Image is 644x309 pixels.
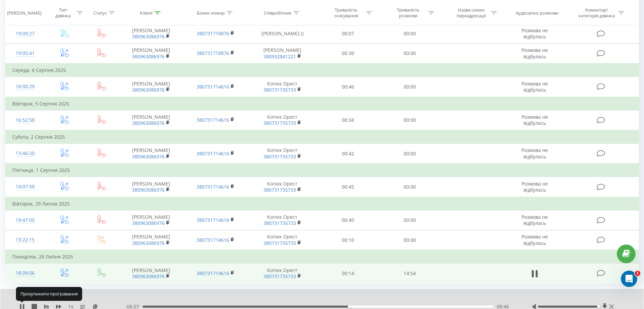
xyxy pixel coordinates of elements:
div: 13:46:20 [12,147,38,160]
a: 380731718876 [197,30,229,37]
a: 380963086976 [132,220,165,226]
div: 18:09:06 [12,267,38,280]
a: 380963086976 [132,120,165,126]
td: [PERSON_NAME] [248,43,317,63]
div: 16:52:58 [12,114,38,127]
td: [PERSON_NAME] [119,110,183,130]
div: Бізнес номер [197,10,225,16]
a: 380731714616 [197,217,229,223]
a: 380731735733 [263,220,296,226]
div: Співробітник [264,10,292,16]
span: Розмова не відбулась [521,114,548,126]
td: [PERSON_NAME] [119,77,183,97]
span: Розмова не відбулась [521,80,548,93]
td: 00:00 [379,24,441,43]
a: 380963086976 [132,153,165,160]
a: 380731735733 [263,86,296,93]
a: 380731735733 [263,187,296,193]
td: Котюк Орест [248,144,317,164]
td: 00:00 [379,110,441,130]
a: 380731714616 [197,270,229,276]
td: Котюк Орест [248,110,317,130]
td: [PERSON_NAME] [119,144,183,164]
div: Тривалість очікування [328,7,364,19]
div: Призупинити програвання [16,287,82,301]
td: 00:42 [317,144,379,164]
td: 00:30 [317,43,379,63]
div: [PERSON_NAME] [7,10,41,16]
span: Розмова не відбулась [521,214,548,226]
span: Розмова не відбулась [521,180,548,193]
a: 380963086976 [132,187,165,193]
td: [PERSON_NAME] [119,210,183,230]
span: Розмова не відбулась [521,27,548,40]
a: 380963086976 [132,240,165,246]
div: Accessibility label [597,305,600,308]
a: 380731735733 [263,153,296,160]
td: 00:34 [317,110,379,130]
span: Розмова не відбулась [521,47,548,59]
a: 380963086976 [132,86,165,93]
td: [PERSON_NAME] [119,264,183,283]
span: Розмова не відбулась [521,147,548,159]
td: 00:10 [317,230,379,250]
td: [PERSON_NAME] [119,230,183,250]
a: 380731714616 [197,237,229,243]
a: 380731714616 [197,150,229,157]
td: 00:00 [379,43,441,63]
div: Назва схеми переадресації [453,7,489,19]
td: 00:00 [379,177,441,197]
td: 00:00 [379,210,441,230]
div: 19:05:41 [12,47,38,60]
td: Субота, 2 Серпня 2025 [5,130,639,144]
td: 00:45 [317,177,379,197]
td: 00:07 [317,24,379,43]
div: Тривалість розмови [390,7,426,19]
a: 380731718876 [197,50,229,56]
a: 380731714616 [197,83,229,90]
td: 00:46 [317,77,379,97]
a: 380731735733 [263,120,296,126]
a: 380963086976 [132,33,165,40]
td: [PERSON_NAME] [119,43,183,63]
div: 18:00:29 [12,80,38,93]
td: Котюк Орест [248,264,317,283]
div: 19:09:27 [12,27,38,40]
iframe: Intercom live chat [621,271,637,287]
a: 380963086976 [132,273,165,279]
td: 00:14 [317,264,379,283]
td: Котюк Орест [248,77,317,97]
div: Коментар/категорія дзвінка [577,7,617,19]
span: Розмова не відбулась [521,233,548,246]
td: Середа, 6 Серпня 2025 [5,63,639,77]
td: 14:54 [379,264,441,283]
div: Клієнт [140,10,153,16]
td: П’ятниця, 1 Серпня 2025 [5,163,639,177]
td: [PERSON_NAME] [119,24,183,43]
div: 14:07:50 [12,180,38,193]
td: Котюк Орест [248,177,317,197]
td: Понеділок, 28 Липня 2025 [5,250,639,264]
a: 380963086976 [132,53,165,60]
td: Вівторок, 29 Липня 2025 [5,197,639,211]
div: Тип дзвінка [51,7,75,19]
div: Аудіозапис розмови [516,10,558,16]
td: [PERSON_NAME] [119,177,183,197]
td: 00:40 [317,210,379,230]
div: 13:22:15 [12,233,38,247]
span: 1 [635,271,640,276]
td: [PERSON_NAME] () [248,24,317,43]
td: 00:00 [379,77,441,97]
div: Accessibility label [348,305,350,308]
a: 380932841221 [263,53,296,60]
td: Вівторок, 5 Серпня 2025 [5,97,639,111]
td: Котюк Орест [248,210,317,230]
a: 380731735733 [263,240,296,246]
div: Статус [93,10,107,16]
td: Котюк Орест [248,230,317,250]
td: 00:00 [379,230,441,250]
div: 19:47:05 [12,214,38,227]
a: 380731714616 [197,184,229,190]
a: 380731714616 [197,117,229,123]
a: 380731735733 [263,273,296,279]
